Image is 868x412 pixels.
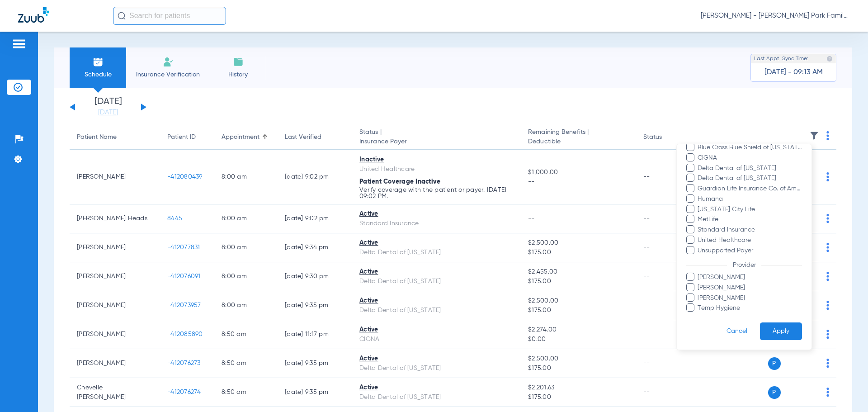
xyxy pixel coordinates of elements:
[697,184,802,194] span: Guardian Life Insurance Co. of America
[760,322,802,340] button: Apply
[714,322,760,340] button: Cancel
[697,194,802,204] span: Humana
[697,294,802,303] span: [PERSON_NAME]
[697,246,802,256] span: Unsupported Payer
[697,225,802,235] span: Standard Insurance
[697,143,802,152] span: Blue Cross Blue Shield of [US_STATE]
[697,153,802,163] span: CIGNA
[697,283,802,293] span: [PERSON_NAME]
[697,174,802,183] span: Delta Dental of [US_STATE]
[697,273,802,282] span: [PERSON_NAME]
[697,164,802,173] span: Delta Dental of [US_STATE]
[697,205,802,214] span: [US_STATE] City Life
[697,236,802,245] span: United Healthcare
[697,303,802,313] span: Temp Hygiene
[697,215,802,224] span: MetLife
[727,262,761,268] span: Provider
